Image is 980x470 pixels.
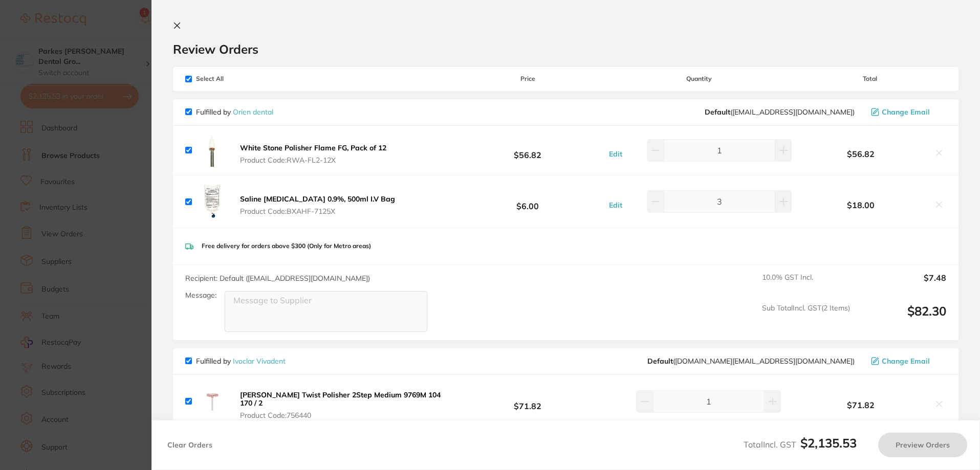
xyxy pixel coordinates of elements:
[606,200,625,210] button: Edit
[196,357,286,365] p: Fulfilled by
[858,304,946,332] output: $82.30
[794,149,928,159] b: $56.82
[647,356,673,366] b: Default
[233,356,286,366] a: Ivoclar Vivadent
[240,194,395,204] b: Saline [MEDICAL_DATA] 0.9%, 500ml I.V Bag
[451,192,603,211] b: $6.00
[202,242,371,250] p: Free delivery for orders above $300 (Only for Metro areas)
[794,75,946,82] span: Total
[451,141,603,160] b: $56.82
[451,75,603,82] span: Price
[164,433,215,457] button: Clear Orders
[794,400,928,410] b: $71.82
[196,134,229,167] img: emw0ZnBoeQ
[800,435,857,451] b: $2,135.53
[604,75,794,82] span: Quantity
[196,108,273,116] p: Fulfilled by
[237,390,451,420] button: [PERSON_NAME] Twist Polisher 2Step Medium 9769M 104 170 / 2 Product Code:756440
[794,200,928,210] b: $18.00
[233,107,273,117] a: Orien dental
[705,107,730,117] b: Default
[196,385,229,418] img: eHZmcjZ5YQ
[173,41,959,57] h2: Review Orders
[762,273,850,296] span: 10.0 % GST Incl.
[237,194,398,216] button: Saline [MEDICAL_DATA] 0.9%, 500ml I.V Bag Product Code:BXAHF-7125X
[868,356,946,366] button: Change Email
[240,207,395,215] span: Product Code: BXAHF-7125X
[196,184,229,220] img: OHM4anhhcA
[647,357,855,365] span: orders.au@ivoclarvivadent.com
[240,390,441,408] b: [PERSON_NAME] Twist Polisher 2Step Medium 9769M 104 170 / 2
[744,439,857,450] span: Total Incl. GST
[451,392,603,411] b: $71.82
[240,411,448,419] span: Product Code: 756440
[237,143,389,165] button: White Stone Polisher Flame FG, Pack of 12 Product Code:RWA-FL2-12X
[185,75,288,82] span: Select All
[240,143,386,152] b: White Stone Polisher Flame FG, Pack of 12
[762,304,850,332] span: Sub Total Incl. GST ( 2 Items)
[868,107,946,117] button: Change Email
[882,357,930,365] span: Change Email
[185,291,216,300] label: Message:
[858,273,946,296] output: $7.48
[240,156,386,164] span: Product Code: RWA-FL2-12X
[185,274,370,283] span: Recipient: Default ( [EMAIL_ADDRESS][DOMAIN_NAME] )
[705,108,855,116] span: sales@orien.com.au
[606,149,625,159] button: Edit
[882,108,930,116] span: Change Email
[878,433,967,457] button: Preview Orders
